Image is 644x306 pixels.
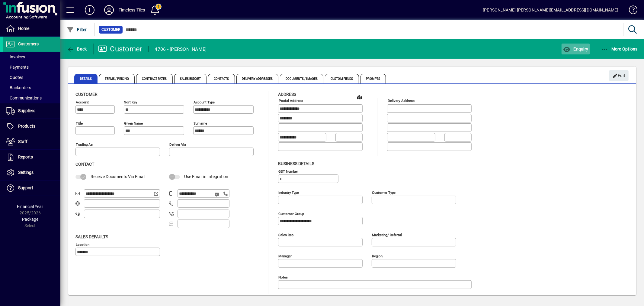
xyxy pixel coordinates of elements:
span: Terms / Pricing [99,74,135,83]
span: Customers [18,41,39,46]
span: Financial Year [17,204,43,209]
button: Enquiry [562,44,590,54]
a: Products [3,119,60,134]
a: Reports [3,150,60,165]
span: Settings [18,170,34,175]
mat-label: GST Number [278,169,298,173]
mat-label: Marketing/ Referral [372,233,402,237]
a: Support [3,181,60,196]
span: Delivery Addresses [236,74,279,83]
mat-label: Given name [124,121,143,125]
span: Address [278,92,296,97]
mat-label: Sort key [124,100,137,104]
mat-label: Region [372,254,383,258]
span: Payments [6,65,29,70]
span: Sales Budget [174,74,207,83]
mat-label: Location [76,242,89,246]
mat-label: Manager [278,254,292,258]
mat-label: Customer group [278,211,304,216]
span: Edit [613,71,626,81]
mat-label: Industry type [278,190,299,194]
span: Quotes [6,75,23,80]
span: Suppliers [18,108,35,113]
mat-label: Deliver via [169,142,186,147]
a: Backorders [3,83,60,93]
span: Contract Rates [136,74,172,83]
a: Invoices [3,52,60,62]
mat-label: Account [76,100,89,104]
button: Back [65,44,88,54]
div: Timeless Tiles [119,5,145,15]
span: Products [18,124,35,129]
span: Contact [75,162,94,167]
a: Payments [3,62,60,72]
a: Communications [3,93,60,103]
mat-label: Title [76,121,83,125]
span: Filter [67,27,87,32]
span: Staff [18,139,27,144]
span: Details [74,74,98,83]
span: Business details [278,161,314,166]
span: Backorders [6,85,31,90]
span: Communications [6,96,42,100]
a: Home [3,21,60,36]
a: Settings [3,165,60,180]
a: Quotes [3,72,60,83]
mat-label: Notes [278,275,288,279]
button: More Options [600,44,639,54]
button: Edit [609,70,629,81]
span: Customer [101,27,120,33]
a: Knowledge Base [624,1,636,21]
a: Suppliers [3,103,60,119]
span: Documents / Images [280,74,323,83]
span: Customer [75,92,98,97]
span: Back [67,47,87,51]
span: Custom Fields [325,74,359,83]
button: Send SMS [210,187,225,202]
mat-label: Trading as [76,142,93,147]
a: View on map [354,92,364,102]
mat-label: Sales rep [278,233,293,237]
span: Enquiry [563,47,588,51]
mat-label: Customer type [372,190,396,194]
div: [PERSON_NAME] [PERSON_NAME][EMAIL_ADDRESS][DOMAIN_NAME] [483,5,618,15]
span: Home [18,26,29,31]
span: Prompts [360,74,386,83]
mat-label: Surname [194,121,207,125]
span: Invoices [6,54,25,59]
a: Staff [3,134,60,149]
span: Receive Documents Via Email [91,174,145,179]
span: Reports [18,155,33,159]
span: More Options [601,47,638,51]
mat-label: Account Type [194,100,215,104]
button: Filter [65,24,88,35]
div: Customer [98,44,143,54]
span: Contacts [208,74,235,83]
button: Profile [99,5,119,15]
div: 4706 - [PERSON_NAME] [155,44,207,54]
span: Support [18,185,33,190]
span: Package [22,217,38,222]
span: Sales defaults [75,234,108,239]
app-page-header-button: Back [60,44,94,54]
button: Add [80,5,99,15]
span: Use Email in Integration [184,174,228,179]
